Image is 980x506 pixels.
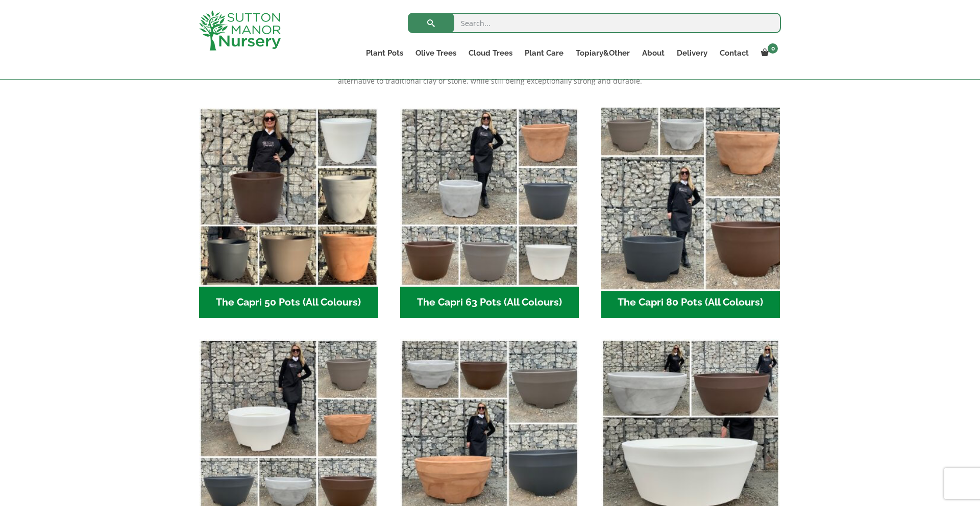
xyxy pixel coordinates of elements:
h2: The Capri 50 Pots (All Colours) [199,287,378,318]
h2: The Capri 80 Pots (All Colours) [601,287,780,318]
span: 0 [768,43,778,54]
a: Delivery [671,46,714,60]
a: About [636,46,671,60]
a: Cloud Trees [462,46,519,60]
a: Contact [714,46,755,60]
input: Search... [408,13,781,33]
img: The Capri 80 Pots (All Colours) [597,103,785,291]
a: Plant Pots [360,46,409,60]
a: 0 [755,46,781,60]
h2: The Capri 63 Pots (All Colours) [400,287,579,318]
img: The Capri 50 Pots (All Colours) [199,108,378,287]
a: Plant Care [519,46,570,60]
a: Olive Trees [409,46,462,60]
a: Visit product category The Capri 80 Pots (All Colours) [601,108,780,318]
img: logo [199,10,281,50]
a: Visit product category The Capri 50 Pots (All Colours) [199,108,378,318]
a: Topiary&Other [570,46,636,60]
img: The Capri 63 Pots (All Colours) [400,108,579,287]
a: Visit product category The Capri 63 Pots (All Colours) [400,108,579,318]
